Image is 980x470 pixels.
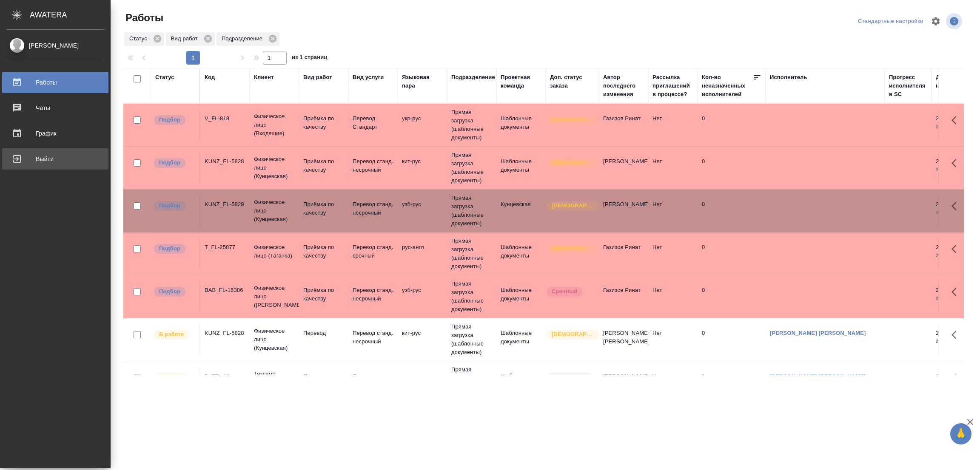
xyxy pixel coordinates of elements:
[254,155,295,181] p: Физическое лицо (Кунцевская)
[292,52,328,65] span: из 1 страниц
[926,11,946,31] span: Настроить таблицу
[552,330,594,339] p: [DEMOGRAPHIC_DATA]
[946,153,967,173] button: Здесь прячутся важные кнопки
[222,34,265,43] p: Подразделение
[946,282,967,302] button: Здесь прячутся важные кнопки
[398,196,447,226] td: узб-рус
[603,73,644,99] div: Автор последнего изменения
[946,368,967,388] button: Здесь прячутся важные кнопки
[552,201,594,210] p: [DEMOGRAPHIC_DATA]
[254,243,295,260] p: Физическое лицо (Таганка)
[447,318,496,361] td: Прямая загрузка (шаблонные документы)
[599,368,648,397] td: [PERSON_NAME] [PERSON_NAME]
[954,425,968,443] span: 🙏
[153,114,195,126] div: Можно подбирать исполнителей
[6,153,104,165] div: Выйти
[698,325,766,354] td: 0
[398,239,447,269] td: рус-англ
[946,13,964,29] span: Посмотреть информацию
[496,110,546,140] td: Шаблонные документы
[770,373,866,379] a: [PERSON_NAME] [PERSON_NAME]
[599,239,648,269] td: Газизов Ринат
[254,370,295,395] p: Тексамо Трейдинг Лимитед
[447,104,496,146] td: Прямая загрузка (шаблонные документы)
[946,325,967,345] button: Здесь прячутся важные кнопки
[550,73,595,90] div: Доп. статус заказа
[205,157,245,166] div: KUNZ_FL-5828
[303,243,344,260] p: Приёмка по качеству
[353,200,393,217] p: Перевод станд. несрочный
[303,157,344,174] p: Приёмка по качеству
[451,73,495,82] div: Подразделение
[936,158,952,164] p: 26.08,
[254,198,295,224] p: Физическое лицо (Кунцевская)
[447,147,496,189] td: Прямая загрузка (шаблонные документы)
[6,127,104,140] div: График
[698,368,766,397] td: 0
[205,243,245,252] div: T_FL-25877
[254,73,273,82] div: Клиент
[496,239,546,269] td: Шаблонные документы
[702,73,753,99] div: Кол-во неназначенных исполнителей
[856,15,926,28] div: split button
[353,114,393,131] p: Перевод Стандарт
[648,110,698,140] td: Нет
[153,372,195,383] div: Исполнитель выполняет работу
[30,6,111,23] div: AWATERA
[447,361,496,404] td: Прямая загрузка (шаблонные документы)
[648,196,698,226] td: Нет
[123,11,163,25] span: Работы
[599,110,648,140] td: Газизов Ринат
[398,368,447,397] td: англ-рус
[698,110,766,140] td: 0
[153,157,195,169] div: Можно подбирать исполнителей
[217,32,279,46] div: Подразделение
[398,110,447,140] td: укр-рус
[159,201,180,210] p: Подбор
[889,73,927,99] div: Прогресс исполнителя в SC
[171,34,201,43] p: Вид работ
[447,190,496,232] td: Прямая загрузка (шаблонные документы)
[552,287,577,296] p: Срочный
[936,294,970,303] p: 2025
[254,112,295,138] p: Физическое лицо (Входящие)
[159,116,180,124] p: Подбор
[398,282,447,311] td: узб-рус
[698,282,766,311] td: 0
[303,329,344,337] p: Перевод
[205,73,215,82] div: Код
[353,73,384,82] div: Вид услуги
[698,239,766,269] td: 0
[496,368,546,397] td: Шаблонные документы
[936,337,970,346] p: 2025
[648,368,698,397] td: Нет
[599,325,648,354] td: [PERSON_NAME] [PERSON_NAME]
[303,114,344,131] p: Приёмка по качеству
[353,243,393,260] p: Перевод станд. срочный
[205,286,245,294] div: BAB_FL-16386
[936,252,970,260] p: 2025
[599,153,648,183] td: [PERSON_NAME]
[159,244,180,253] p: Подбор
[936,287,952,293] p: 25.08,
[648,153,698,183] td: Нет
[205,329,245,337] div: KUNZ_FL-5828
[166,32,215,46] div: Вид работ
[353,329,393,346] p: Перевод станд. несрочный
[770,73,807,82] div: Исполнитель
[648,239,698,269] td: Нет
[936,115,952,122] p: 26.08,
[698,153,766,183] td: 0
[2,148,108,170] a: Выйти
[153,329,195,340] div: Исполнитель выполняет работу
[946,110,967,130] button: Здесь прячутся важные кнопки
[648,282,698,311] td: Нет
[552,159,594,167] p: [DEMOGRAPHIC_DATA]
[648,325,698,354] td: Нет
[254,327,295,352] p: Физическое лицо (Кунцевская)
[153,286,195,297] div: Можно подбирать исполнителей
[205,114,245,123] div: V_FL-818
[2,72,108,93] a: Работы
[936,73,961,90] div: Дата начала
[936,244,952,250] p: 26.08,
